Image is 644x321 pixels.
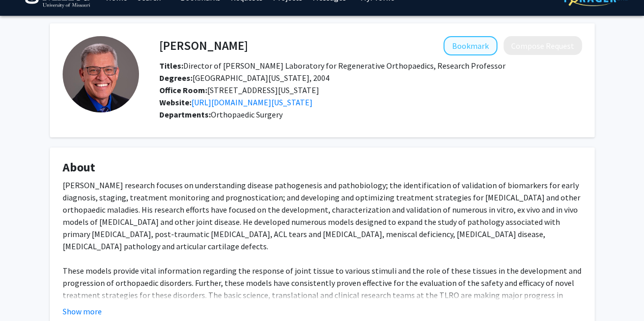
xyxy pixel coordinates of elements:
span: [GEOGRAPHIC_DATA][US_STATE], 2004 [159,73,329,83]
iframe: Chat [8,275,43,313]
span: [STREET_ADDRESS][US_STATE] [159,85,319,95]
b: Website: [159,97,191,107]
span: Orthopaedic Surgery [211,109,283,120]
b: Degrees: [159,73,192,83]
button: Show more [63,305,102,317]
b: Office Room: [159,85,207,95]
button: Add Aaron Stoker to Bookmarks [443,36,497,55]
a: Opens in a new tab [191,97,313,107]
b: Departments: [159,109,211,120]
button: Compose Request to Aaron Stoker [503,36,582,55]
h4: About [63,160,582,175]
h4: [PERSON_NAME] [159,36,248,55]
b: Titles: [159,61,183,71]
img: Profile Picture [63,36,139,112]
span: Director of [PERSON_NAME] Laboratory for Regenerative Orthopaedics, Research Professor [159,61,506,71]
